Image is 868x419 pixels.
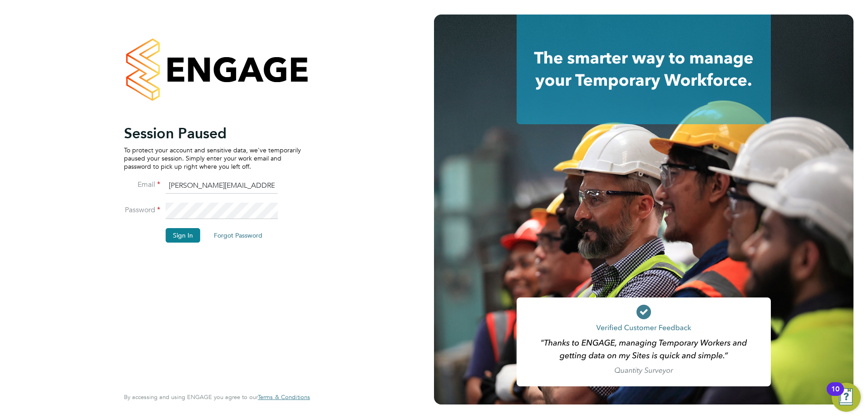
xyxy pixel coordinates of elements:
button: Open Resource Center, 10 new notifications [832,383,861,412]
h2: Session Paused [124,124,301,142]
button: Forgot Password [207,228,270,243]
p: To protect your account and sensitive data, we've temporarily paused your session. Simply enter y... [124,146,301,171]
button: Sign In [166,228,200,243]
label: Password [124,205,160,215]
input: Enter your work email... [166,178,278,194]
label: Email [124,180,160,190]
div: 10 [831,389,839,401]
a: Terms & Conditions [258,394,310,401]
span: By accessing and using ENGAGE you agree to our [124,393,310,401]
